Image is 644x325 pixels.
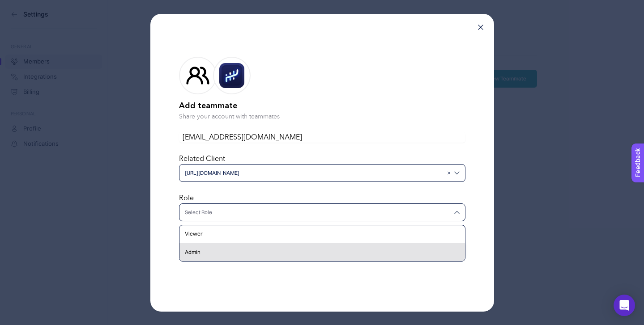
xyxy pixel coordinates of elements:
label: Related Client [179,155,225,162]
label: Role [179,194,194,202]
span: Feedback [5,3,34,10]
div: Open Intercom Messenger [614,295,635,316]
img: svg%3e [454,170,460,176]
img: svg%3e [454,210,460,215]
span: Viewer [185,230,202,237]
input: Select Role [185,209,451,216]
span: Admin [185,249,200,256]
p: Share your account with teammates [179,112,465,121]
span: [URL][DOMAIN_NAME] [185,169,443,177]
input: Write your teammate’s email [179,132,465,143]
h2: Add teammate [179,100,465,112]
